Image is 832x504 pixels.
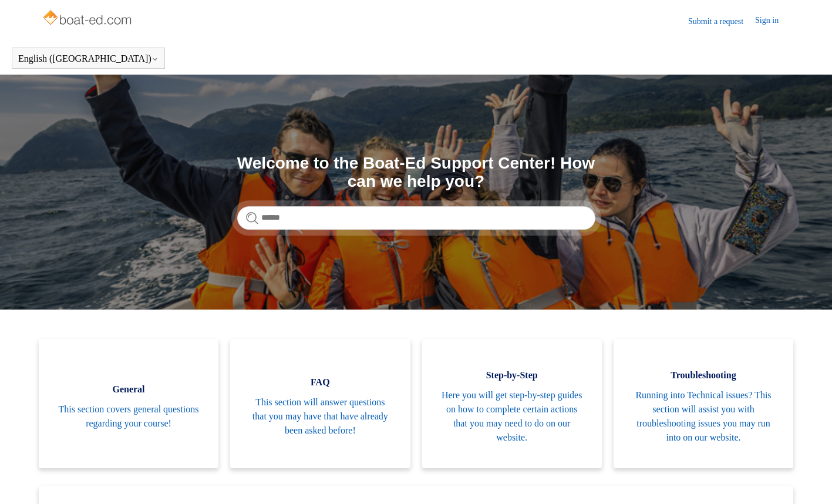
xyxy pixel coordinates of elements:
img: Boat-Ed Help Center home page [42,7,135,31]
div: Live chat [793,465,823,495]
span: FAQ [248,375,392,389]
span: Here you will get step-by-step guides on how to complete certain actions that you may need to do ... [440,388,584,445]
a: Step-by-Step Here you will get step-by-step guides on how to complete certain actions that you ma... [422,339,602,468]
a: Sign in [755,14,790,28]
button: English ([GEOGRAPHIC_DATA]) [18,53,159,64]
input: Search [237,206,595,230]
span: This section covers general questions regarding your course! [56,402,201,431]
span: Step-by-Step [440,368,584,382]
span: Running into Technical issues? This section will assist you with troubleshooting issues you may r... [631,388,776,445]
span: Troubleshooting [631,368,776,382]
a: FAQ This section will answer questions that you may have that have already been asked before! [230,339,410,468]
span: This section will answer questions that you may have that have already been asked before! [248,395,392,438]
a: Submit a request [688,15,755,28]
h1: Welcome to the Boat-Ed Support Center! How can we help you? [237,154,595,191]
a: General This section covers general questions regarding your course! [39,339,218,468]
span: General [56,382,201,397]
a: Troubleshooting Running into Technical issues? This section will assist you with troubleshooting ... [614,339,793,468]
